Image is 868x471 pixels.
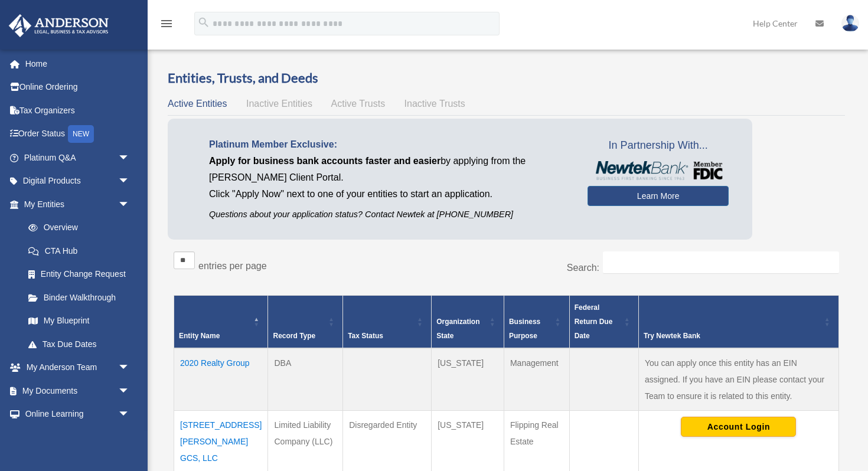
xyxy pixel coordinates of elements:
div: NEW [68,125,94,143]
a: Tax Organizers [8,99,148,122]
label: Search: [567,263,599,273]
span: Inactive Entities [246,99,312,109]
span: arrow_drop_down [118,169,142,194]
img: User Pic [841,15,859,32]
a: Entity Change Request [17,263,142,286]
a: Tax Due Dates [17,332,142,356]
p: Platinum Member Exclusive: [209,136,570,153]
span: Business Purpose [509,318,540,340]
img: NewtekBankLogoSM.png [593,161,723,180]
i: menu [159,17,174,31]
th: Business Purpose: Activate to sort [504,295,569,348]
a: Account Login [681,421,796,431]
p: Click "Apply Now" next to one of your entities to start an application. [209,186,570,202]
button: Account Login [681,417,796,437]
td: Management [504,348,569,411]
td: DBA [268,348,343,411]
th: Entity Name: Activate to invert sorting [174,295,268,348]
span: Apply for business bank accounts faster and easier [209,156,440,166]
h3: Entities, Trusts, and Deeds [168,69,845,87]
a: Online Ordering [8,76,148,99]
a: My Blueprint [17,309,142,333]
span: In Partnership With... [588,136,729,155]
p: by applying from the [PERSON_NAME] Client Portal. [209,153,570,186]
span: Record Type [273,332,315,340]
a: menu [159,21,174,31]
span: arrow_drop_down [118,379,142,403]
th: Try Newtek Bank : Activate to sort [638,295,838,348]
span: Organization State [436,318,479,340]
span: arrow_drop_down [118,192,142,217]
td: 2020 Realty Group [174,348,268,411]
td: [US_STATE] [432,348,504,411]
span: arrow_drop_down [118,403,142,427]
span: Inactive Trusts [404,99,465,109]
td: You can apply once this entity has an EIN assigned. If you have an EIN please contact your Team t... [638,348,838,411]
i: search [197,16,210,29]
p: Questions about your application status? Contact Newtek at [PHONE_NUMBER] [209,207,570,222]
span: Tax Status [348,332,383,340]
a: Overview [17,216,136,240]
a: My Anderson Teamarrow_drop_down [8,356,148,380]
th: Organization State: Activate to sort [432,295,504,348]
label: entries per page [198,261,267,271]
span: arrow_drop_down [118,356,142,380]
a: Learn More [588,186,729,206]
a: Order StatusNEW [8,122,148,146]
span: Entity Name [179,332,220,340]
span: arrow_drop_down [118,146,142,170]
a: My Entitiesarrow_drop_down [8,192,142,216]
a: Digital Productsarrow_drop_down [8,169,148,193]
a: CTA Hub [17,239,142,263]
span: Federal Return Due Date [575,303,613,340]
a: Platinum Q&Aarrow_drop_down [8,146,148,169]
a: Home [8,52,148,76]
span: arrow_drop_down [118,426,142,450]
th: Tax Status: Activate to sort [343,295,432,348]
span: Active Trusts [331,99,386,109]
img: Anderson Advisors Platinum Portal [5,14,112,37]
a: Binder Walkthrough [17,286,142,309]
div: Try Newtek Bank [644,329,821,343]
a: Online Learningarrow_drop_down [8,403,148,426]
th: Record Type: Activate to sort [268,295,343,348]
a: My Documentsarrow_drop_down [8,379,148,403]
th: Federal Return Due Date: Activate to sort [569,295,638,348]
a: Billingarrow_drop_down [8,426,148,449]
span: Active Entities [168,99,227,109]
